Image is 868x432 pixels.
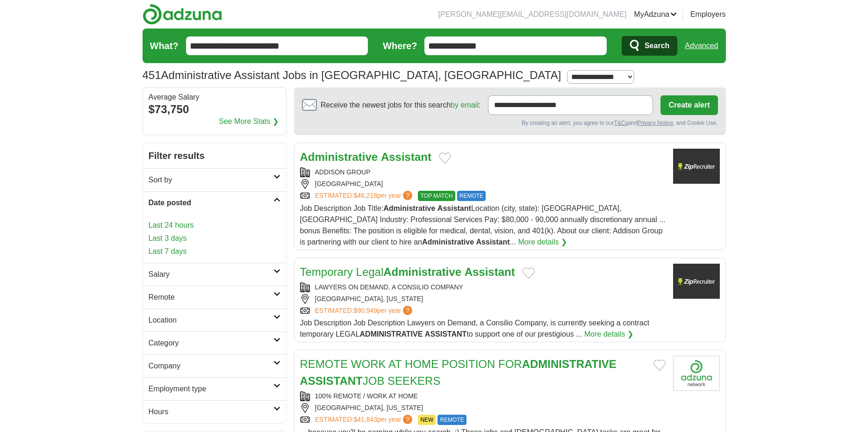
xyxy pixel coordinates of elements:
[300,204,666,246] span: Job Description Job Title: Location (city, state): [GEOGRAPHIC_DATA], [GEOGRAPHIC_DATA] Industry:...
[315,191,415,201] a: ESTIMATED:$46,218per year?
[143,263,286,286] a: Salary
[584,329,633,340] a: More details ❯
[302,119,718,127] div: By creating an alert, you agree to our and , and Cookie Use.
[315,306,415,316] a: ESTIMATED:$90,949per year?
[383,39,417,53] label: Where?
[149,197,273,209] h2: Date posted
[403,306,412,315] span: ?
[403,415,412,424] span: ?
[300,179,666,189] div: [GEOGRAPHIC_DATA]
[143,377,286,400] a: Employment type
[381,151,431,163] strong: Assistant
[149,292,273,303] h2: Remote
[149,246,280,257] a: Last 7 days
[614,120,628,126] a: T&Cs
[300,403,666,413] div: [GEOGRAPHIC_DATA], [US_STATE]
[690,9,726,20] a: Employers
[149,338,273,349] h2: Category
[143,400,286,423] a: Hours
[300,374,363,387] strong: ASSISTANT
[300,319,650,338] span: Job Description Job Description Lawyers on Demand, a Consilio Company, is currently seeking a con...
[522,358,617,370] strong: ADMINISTRATIVE
[143,4,222,25] img: Adzuna logo
[143,69,561,81] h1: Administrative Assistant Jobs in [GEOGRAPHIC_DATA], [GEOGRAPHIC_DATA]
[149,220,280,231] a: Last 24 hours
[418,191,455,201] span: TOP MATCH
[451,101,479,109] a: by email
[149,233,280,244] a: Last 3 days
[685,36,718,55] a: Advanced
[149,269,273,280] h2: Salary
[438,415,466,425] span: REMOTE
[425,330,466,338] strong: ASSISTANT
[353,192,377,199] span: $46,218
[149,360,273,372] h2: Company
[300,151,378,163] strong: Administrative
[143,191,286,214] a: Date posted
[439,152,451,164] button: Add to favorite jobs
[321,100,481,111] span: Receive the newest jobs for this search :
[300,167,666,177] div: ADDISON GROUP
[518,237,567,248] a: More details ❯
[476,238,510,246] strong: Assistant
[422,238,474,246] strong: Administrative
[300,151,431,163] a: Administrative Assistant
[637,120,673,126] a: Privacy Notice
[150,39,179,53] label: What?
[523,267,535,279] button: Add to favorite jobs
[360,330,423,338] strong: ADMINISTRATIVE
[403,191,412,200] span: ?
[457,191,486,201] span: REMOTE
[673,356,720,391] img: Company logo
[143,309,286,331] a: Location
[300,282,666,292] div: LAWYERS ON DEMAND, A CONSILIO COMPANY
[143,67,161,84] span: 451
[219,116,279,127] a: See More Stats ❯
[300,358,617,387] a: REMOTE WORK AT HOME POSITION FORADMINISTRATIVE ASSISTANTJOB SEEKERS
[673,264,720,299] img: Company logo
[300,294,666,304] div: [GEOGRAPHIC_DATA], [US_STATE]
[418,415,436,425] span: NEW
[660,95,717,115] button: Create alert
[143,331,286,354] a: Category
[438,204,471,212] strong: Assistant
[353,307,377,314] span: $90,949
[465,266,515,278] strong: Assistant
[149,383,273,395] h2: Employment type
[645,36,669,55] span: Search
[353,416,377,423] span: $41,843
[315,415,415,425] a: ESTIMATED:$41,843per year?
[143,286,286,309] a: Remote
[634,9,677,20] a: MyAdzuna
[149,101,280,118] div: $73,750
[149,315,273,326] h2: Location
[622,36,677,56] button: Search
[143,354,286,377] a: Company
[383,204,435,212] strong: Administrative
[438,9,627,20] li: [PERSON_NAME][EMAIL_ADDRESS][DOMAIN_NAME]
[300,266,515,278] a: Temporary LegalAdministrative Assistant
[149,174,273,186] h2: Sort by
[149,94,280,101] div: Average Salary
[143,168,286,191] a: Sort by
[143,143,286,168] h2: Filter results
[653,360,666,371] button: Add to favorite jobs
[673,149,720,184] img: Company logo
[383,266,461,278] strong: Administrative
[149,406,273,418] h2: Hours
[300,391,666,401] div: 100% REMOTE / WORK AT HOME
